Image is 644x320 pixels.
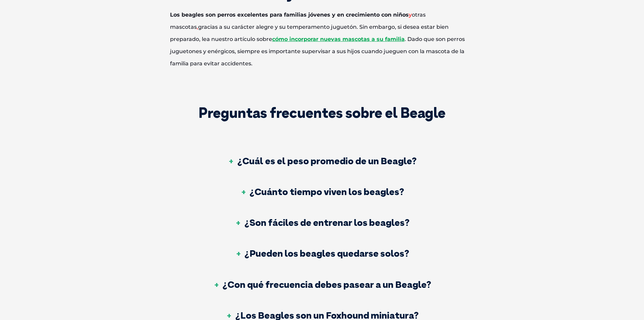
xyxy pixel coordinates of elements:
font: Sin embargo, si desea estar bien preparado, lea nuestro artículo sobre [170,24,449,42]
font: . Dado que son perros juguetones y enérgicos, siempre es importante supervisar a sus hijos cuando... [170,36,465,67]
font: ¿Son fáciles de entrenar los beagles? [244,216,409,228]
font: Preguntas frecuentes sobre el Beagle [198,104,446,122]
font: gracias a su carácter alegre y su temperamento juguetón. [198,24,358,30]
font: ¿Pueden los beagles quedarse solos? [244,247,409,259]
font: ¿Cuál es el peso promedio de un Beagle? [237,155,416,167]
font: y [409,12,412,18]
font: ¿Cuánto tiempo viven los beagles? [249,186,404,197]
font: ¿Con qué frecuencia debes pasear a un Beagle? [222,278,431,290]
font: otras mascotas [170,12,426,30]
font: Los beagles son perros excelentes para familias jóvenes y en crecimiento con niños [170,12,409,18]
font: , [197,24,198,30]
a: cómo incorporar nuevas mascotas a su familia [272,36,405,42]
